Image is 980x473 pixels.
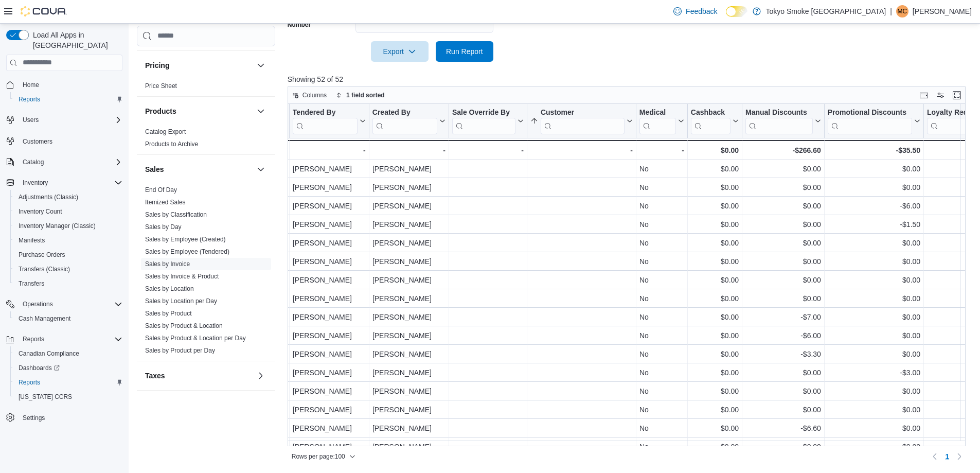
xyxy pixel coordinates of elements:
[137,126,275,154] div: Products
[145,322,223,329] a: Sales by Product & Location
[2,176,127,190] button: Inventory
[10,361,127,375] a: Dashboards
[19,265,70,273] span: Transfers (Classic)
[10,204,127,219] button: Inventory Count
[145,310,192,317] a: Sales by Product
[145,236,226,243] a: Sales by Employee (Created)
[145,260,190,268] a: Sales by Invoice
[145,199,186,206] a: Itemized Sales
[726,6,747,17] input: Dark Mode
[10,190,127,204] button: Adjustments (Classic)
[913,5,972,17] p: [PERSON_NAME]
[23,179,48,187] span: Inventory
[23,335,44,343] span: Reports
[951,89,963,101] button: Enter fullscreen
[23,81,39,89] span: Home
[19,333,48,345] button: Reports
[255,163,267,176] button: Sales
[669,1,721,22] a: Feedback
[941,448,953,465] ul: Pagination for preceding grid
[639,144,684,156] div: -
[530,144,633,156] div: -
[19,378,40,387] span: Reports
[145,297,217,305] span: Sales by Location per Day
[14,277,122,290] span: Transfers
[929,448,966,465] nav: Pagination for preceding grid
[452,144,524,156] div: -
[766,5,886,17] p: Tokyo Smoke [GEOGRAPHIC_DATA]
[2,77,127,92] button: Home
[934,89,947,101] button: Display options
[19,177,52,189] button: Inventory
[145,164,253,174] button: Sales
[292,452,345,461] span: Rows per page : 100
[255,59,267,72] button: Pricing
[145,82,177,90] a: Price Sheet
[255,370,267,382] button: Taxes
[14,362,122,374] span: Dashboards
[145,223,182,231] a: Sales by Day
[19,135,57,148] a: Customers
[145,198,186,206] span: Itemized Sales
[19,251,65,259] span: Purchase Orders
[145,106,176,116] h3: Products
[691,144,739,156] div: $0.00
[19,78,122,91] span: Home
[2,332,127,346] button: Reports
[945,451,949,462] span: 1
[14,263,74,275] a: Transfers (Classic)
[2,297,127,311] button: Operations
[10,346,127,361] button: Canadian Compliance
[19,314,70,323] span: Cash Management
[686,6,717,16] span: Feedback
[29,30,122,50] span: Load All Apps in [GEOGRAPHIC_DATA]
[2,155,127,169] button: Catalog
[145,140,198,148] span: Products to Archive
[19,193,78,201] span: Adjustments (Classic)
[929,450,941,463] button: Previous page
[255,105,267,117] button: Products
[137,80,275,96] div: Pricing
[302,91,327,99] span: Columns
[137,184,275,361] div: Sales
[145,106,253,116] button: Products
[14,391,122,403] span: Washington CCRS
[14,234,49,247] a: Manifests
[726,17,726,17] span: Dark Mode
[19,364,60,372] span: Dashboards
[918,89,930,101] button: Keyboard shortcuts
[332,89,389,101] button: 1 field sorted
[145,223,182,231] span: Sales by Day
[145,128,186,135] a: Catalog Export
[14,220,122,232] span: Inventory Manager (Classic)
[19,236,45,244] span: Manifests
[145,82,177,90] span: Price Sheet
[10,219,127,233] button: Inventory Manager (Classic)
[10,92,127,107] button: Reports
[145,186,177,194] a: End Of Day
[19,134,122,147] span: Customers
[145,334,246,342] span: Sales by Product & Location per Day
[14,191,122,203] span: Adjustments (Classic)
[14,205,66,218] a: Inventory Count
[19,298,122,310] span: Operations
[10,248,127,262] button: Purchase Orders
[145,297,217,305] a: Sales by Location per Day
[288,74,973,84] p: Showing 52 of 52
[953,450,966,463] button: Next page
[14,362,64,374] a: Dashboards
[828,144,920,156] div: -$35.50
[14,312,122,325] span: Cash Management
[145,211,207,218] a: Sales by Classification
[14,347,83,360] a: Canadian Compliance
[19,114,122,126] span: Users
[23,414,45,422] span: Settings
[19,79,43,91] a: Home
[10,311,127,326] button: Cash Management
[377,41,422,62] span: Export
[145,371,165,381] h3: Taxes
